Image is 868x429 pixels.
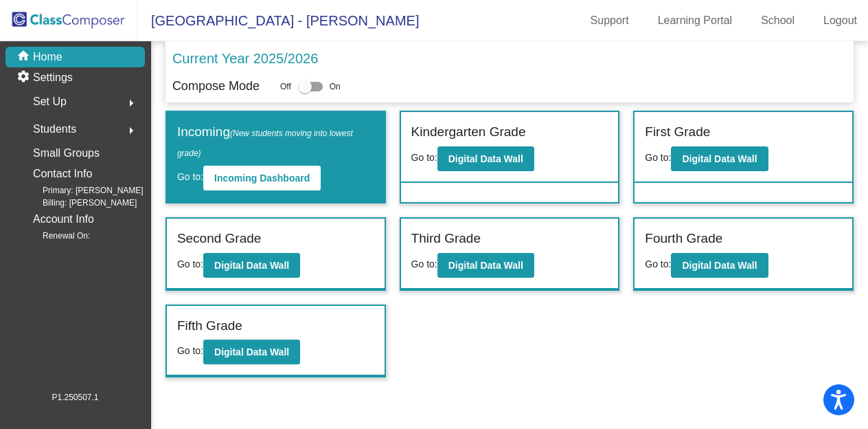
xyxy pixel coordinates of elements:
b: Digital Data Wall [448,153,523,164]
p: Small Groups [33,144,100,163]
span: Renewal On: [21,230,90,242]
button: Digital Data Wall [437,146,534,171]
label: Incoming [177,122,374,162]
span: On [330,80,341,93]
p: Current Year 2025/2026 [172,48,318,69]
a: Support [580,10,640,32]
p: Home [33,49,62,65]
label: Kindergarten Grade [411,122,526,142]
span: Go to: [177,345,203,356]
mat-icon: settings [16,69,33,86]
label: First Grade [645,122,710,142]
span: Primary: [PERSON_NAME] [21,184,144,197]
span: Off [280,80,291,93]
mat-icon: arrow_right [123,95,139,111]
b: Digital Data Wall [214,260,289,271]
span: Go to: [645,258,671,269]
b: Digital Data Wall [682,260,757,271]
label: Fourth Grade [645,229,722,249]
span: Set Up [33,92,67,111]
button: Digital Data Wall [203,253,300,278]
mat-icon: arrow_right [123,122,139,139]
p: Account Info [33,210,94,229]
button: Digital Data Wall [203,340,300,364]
button: Digital Data Wall [671,146,768,171]
a: Learning Portal [647,10,744,32]
label: Third Grade [411,229,481,249]
b: Digital Data Wall [682,153,757,164]
label: Second Grade [177,229,262,249]
b: Digital Data Wall [448,260,523,271]
label: Fifth Grade [177,316,242,336]
a: School [750,10,806,32]
span: (New students moving into lowest grade) [177,129,353,158]
p: Contact Info [33,164,92,184]
button: Digital Data Wall [437,253,534,278]
span: Go to: [411,258,437,269]
b: Incoming Dashboard [214,173,310,184]
span: Go to: [177,171,203,182]
span: [GEOGRAPHIC_DATA] - [PERSON_NAME] [137,10,419,32]
a: Logout [812,10,868,32]
span: Students [33,120,76,139]
span: Go to: [645,152,671,163]
span: Go to: [411,152,437,163]
p: Settings [33,69,73,86]
p: Compose Mode [172,77,260,96]
span: Billing: [PERSON_NAME] [21,197,137,209]
mat-icon: home [16,49,33,65]
button: Incoming Dashboard [203,166,321,190]
span: Go to: [177,258,203,269]
button: Digital Data Wall [671,253,768,278]
b: Digital Data Wall [214,346,289,357]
